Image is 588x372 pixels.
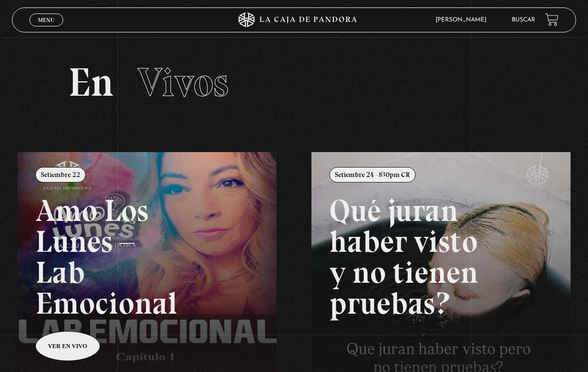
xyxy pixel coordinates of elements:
[68,62,520,102] h2: En
[38,17,54,23] span: Menu
[431,17,496,23] span: [PERSON_NAME]
[35,25,58,32] span: Cerrar
[545,13,559,26] a: View your shopping cart
[138,58,229,106] span: Vivos
[512,17,535,23] a: Buscar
